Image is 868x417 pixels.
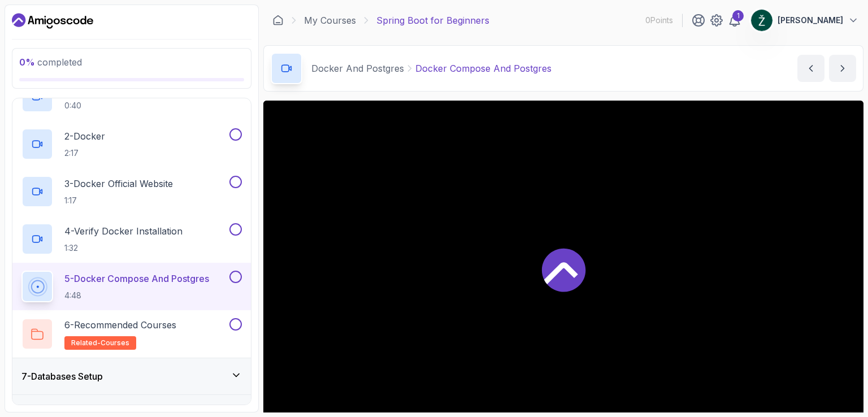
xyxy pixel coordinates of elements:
p: [PERSON_NAME] [778,15,843,26]
a: Dashboard [12,12,93,30]
p: Spring Boot for Beginners [376,14,489,27]
p: 1:17 [64,195,173,206]
p: 4:48 [64,290,209,301]
button: 2-Docker2:17 [21,128,242,160]
button: 5-Docker Compose And Postgres4:48 [21,271,242,302]
p: 4 - Verify Docker Installation [64,224,183,238]
p: 0 Points [645,15,673,26]
p: 3 - Docker Official Website [64,177,173,190]
button: 6-Recommended Coursesrelated-courses [21,318,242,350]
img: user profile image [751,10,772,31]
span: related-courses [71,338,129,347]
p: 5 - Docker Compose And Postgres [64,272,209,285]
p: 0:40 [64,100,93,111]
a: 1 [728,14,741,27]
span: completed [19,57,82,68]
button: previous content [797,55,824,82]
button: 4-Verify Docker Installation1:32 [21,223,242,255]
div: 1 [732,10,744,21]
button: next content [829,55,856,82]
a: Dashboard [272,15,284,26]
a: My Courses [304,14,356,27]
h3: 7 - Databases Setup [21,370,103,383]
p: 2 - Docker [64,129,105,143]
p: Docker And Postgres [311,62,404,75]
p: 1:32 [64,242,183,254]
span: 0 % [19,57,35,68]
button: user profile image[PERSON_NAME] [750,9,859,32]
button: 7-Databases Setup [12,358,251,394]
p: 6 - Recommended Courses [64,318,176,332]
button: 3-Docker Official Website1:17 [21,176,242,207]
p: Docker Compose And Postgres [415,62,552,75]
p: 2:17 [64,147,105,159]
